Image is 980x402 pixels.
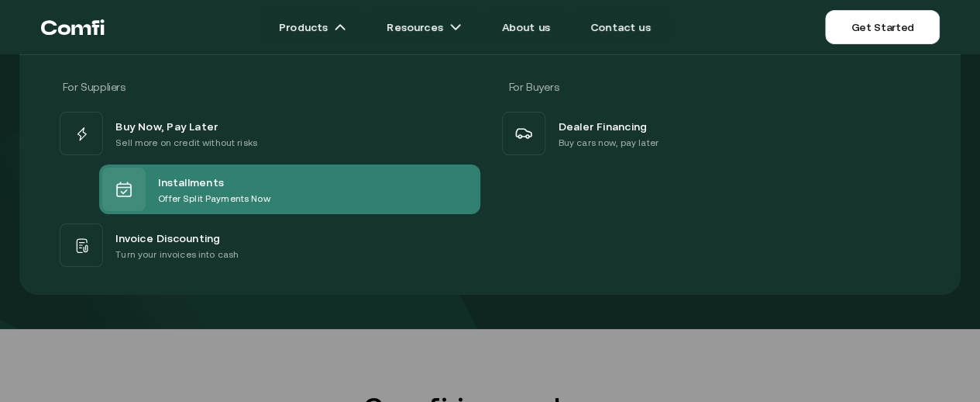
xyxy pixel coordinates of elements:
[558,135,658,151] p: Buy cars now, pay later
[368,12,480,43] a: Resourcesarrow icons
[63,81,125,93] span: For Suppliers
[558,116,647,135] span: Dealer Financing
[115,247,239,262] p: Turn your invoices into cash
[158,172,224,191] span: Installments
[572,12,669,43] a: Contact us
[449,21,462,33] img: arrow icons
[57,220,480,270] a: Invoice DiscountingTurn your invoices into cash
[57,109,480,158] a: Buy Now, Pay LaterSell more on credit without risks
[57,158,480,220] a: InstallmentsOffer Split Payments Now
[158,191,270,206] p: Offer Split Payments Now
[115,135,257,151] p: Sell more on credit without risks
[508,81,559,93] span: For Buyers
[499,109,923,158] a: Dealer FinancingBuy cars now, pay later
[115,116,218,135] span: Buy Now, Pay Later
[41,4,105,50] a: Return to the top of the Comfi home page
[483,12,569,43] a: About us
[260,12,365,43] a: Productsarrow icons
[115,228,220,247] span: Invoice Discounting
[334,21,346,33] img: arrow icons
[825,10,939,44] a: Get Started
